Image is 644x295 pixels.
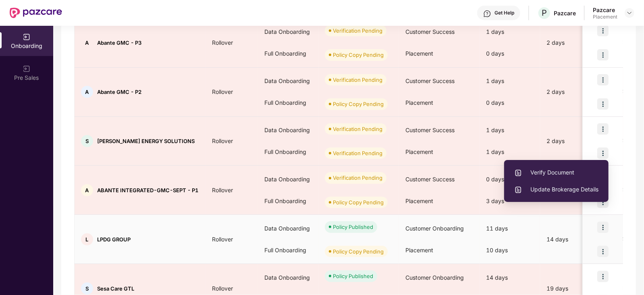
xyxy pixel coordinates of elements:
span: Verify Document [514,168,598,177]
span: Customer Success [405,28,455,35]
div: Verification Pending [333,174,382,182]
span: Sesa Care GTL [97,285,134,292]
div: Data Onboarding [258,21,318,43]
div: S [81,135,93,147]
span: Abante GMC - P3 [97,39,141,46]
img: New Pazcare Logo [10,8,62,18]
div: 2 days [540,87,609,96]
span: Placement [405,247,433,253]
div: Pazcare [554,9,576,17]
span: Rollover [206,236,239,243]
div: Pazcare [593,6,617,14]
span: Rollover [206,285,239,292]
img: icon [597,25,609,36]
div: Verification Pending [333,76,382,84]
img: icon [597,49,609,60]
img: icon [597,271,609,282]
div: Verification Pending [333,27,382,35]
div: Data Onboarding [258,267,318,289]
div: Data Onboarding [258,119,318,141]
div: Verification Pending [333,125,382,133]
span: Placement [405,148,433,155]
div: Full Onboarding [258,190,318,212]
div: Full Onboarding [258,92,318,114]
div: Full Onboarding [258,141,318,163]
div: 2 days [540,38,609,47]
span: Rollover [206,88,239,95]
div: 11 days [480,218,540,239]
img: svg+xml;base64,PHN2ZyB3aWR0aD0iMjAiIGhlaWdodD0iMjAiIHZpZXdCb3g9IjAgMCAyMCAyMCIgZmlsbD0ibm9uZSIgeG... [23,65,31,73]
div: A [81,37,93,49]
div: 0 days [480,168,540,190]
div: Policy Copy Pending [333,51,384,59]
div: 14 days [540,235,609,244]
img: svg+xml;base64,PHN2ZyBpZD0iRHJvcGRvd24tMzJ4MzIiIHhtbG5zPSJodHRwOi8vd3d3LnczLm9yZy8yMDAwL3N2ZyIgd2... [626,10,633,16]
div: L [81,233,93,245]
div: Policy Published [333,223,373,231]
img: icon [597,222,609,233]
div: Full Onboarding [258,43,318,64]
div: 3 days [480,190,540,212]
span: Update Brokerage Details [514,185,598,194]
div: 0 days [480,92,540,114]
div: Placement [593,14,617,20]
div: 1 days [480,70,540,92]
img: svg+xml;base64,PHN2ZyBpZD0iVXBsb2FkX0xvZ3MiIGRhdGEtbmFtZT0iVXBsb2FkIExvZ3MiIHhtbG5zPSJodHRwOi8vd3... [514,186,522,194]
img: icon [597,123,609,135]
div: Verification Pending [333,149,382,157]
span: Rollover [206,39,239,46]
div: Policy Copy Pending [333,247,384,256]
div: 1 days [480,21,540,43]
div: Data Onboarding [258,168,318,190]
div: S [81,283,93,295]
span: Customer Success [405,176,455,183]
span: Placement [405,197,433,204]
div: Get Help [494,10,514,16]
span: Rollover [206,137,239,144]
div: 1 days [480,119,540,141]
span: Rollover [206,187,239,193]
img: icon [597,246,609,257]
img: icon [597,147,609,159]
div: Policy Copy Pending [333,198,384,206]
div: A [81,86,93,98]
img: icon [597,74,609,85]
span: Placement [405,50,433,57]
span: Placement [405,99,433,106]
div: 0 days [480,43,540,64]
img: icon [597,98,609,110]
span: P [542,8,547,18]
div: 19 days [540,284,609,293]
div: 1 days [480,141,540,163]
div: Data Onboarding [258,218,318,239]
div: Data Onboarding [258,70,318,92]
div: Policy Published [333,272,373,280]
div: A [81,184,93,196]
div: Full Onboarding [258,239,318,261]
div: Policy Copy Pending [333,100,384,108]
img: svg+xml;base64,PHN2ZyBpZD0iSGVscC0zMngzMiIgeG1sbnM9Imh0dHA6Ly93d3cudzMub3JnLzIwMDAvc3ZnIiB3aWR0aD... [483,10,491,18]
div: 2 days [540,137,609,145]
img: svg+xml;base64,PHN2ZyB3aWR0aD0iMjAiIGhlaWdodD0iMjAiIHZpZXdCb3g9IjAgMCAyMCAyMCIgZmlsbD0ibm9uZSIgeG... [23,33,31,41]
span: Customer Onboarding [405,225,464,232]
div: 10 days [480,239,540,261]
span: [PERSON_NAME] ENERGY SOLUTIONS [97,138,195,144]
span: Abante GMC - P2 [97,89,141,95]
img: svg+xml;base64,PHN2ZyBpZD0iVXBsb2FkX0xvZ3MiIGRhdGEtbmFtZT0iVXBsb2FkIExvZ3MiIHhtbG5zPSJodHRwOi8vd3... [514,169,522,177]
span: Customer Success [405,127,455,133]
span: LPDG GROUP [97,236,131,243]
div: 14 days [480,267,540,289]
span: Customer Onboarding [405,274,464,281]
span: ABANTE INTEGRATED-GMC-SEPT - P1 [97,187,198,193]
span: Customer Success [405,77,455,84]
